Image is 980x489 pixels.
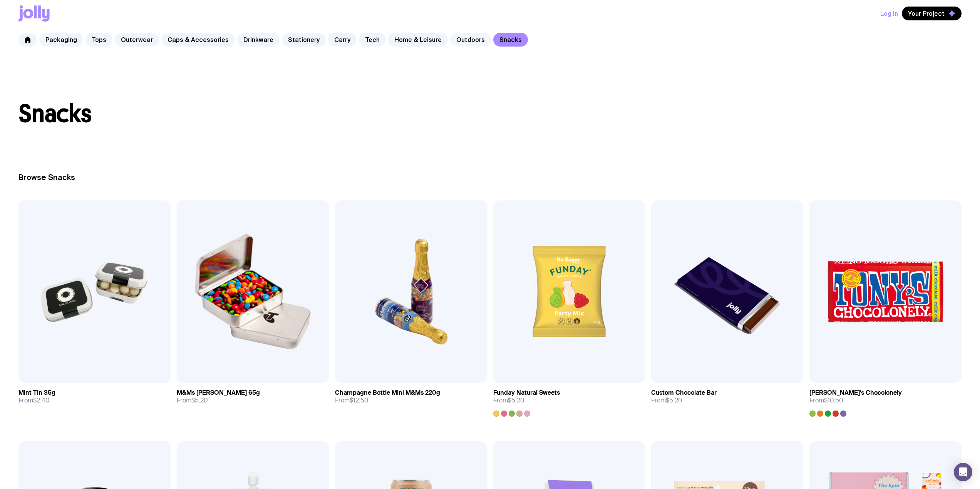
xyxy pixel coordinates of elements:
div: Open Intercom Messenger [954,463,972,481]
span: From [335,397,369,404]
h3: Custom Chocolate Bar [651,389,717,397]
a: Stationery [282,33,326,47]
span: $12.50 [350,396,369,404]
span: $5.20 [191,396,208,404]
a: Champagne Bottle Mini M&Ms 220gFrom$12.50 [335,383,487,411]
span: $10.50 [824,396,843,404]
h2: Browse Snacks [18,173,962,182]
span: Your Project [908,10,945,17]
a: Outdoors [450,33,491,47]
span: $5.20 [508,396,524,404]
h3: [PERSON_NAME]'s Chocolonely [809,389,902,397]
span: From [493,397,524,404]
button: Log In [880,7,898,20]
h3: Funday Natural Sweets [493,389,560,397]
span: From [18,397,50,404]
h3: M&Ms [PERSON_NAME] 65g [177,389,260,397]
span: $2.40 [33,396,50,404]
a: Packaging [39,33,83,47]
a: [PERSON_NAME]'s ChocolonelyFrom$10.50 [809,383,962,417]
a: Drinkware [237,33,280,47]
a: Home & Leisure [388,33,448,47]
h1: Snacks [18,102,962,126]
span: $5.20 [666,396,682,404]
h3: Champagne Bottle Mini M&Ms 220g [335,389,440,397]
a: Carry [328,33,357,47]
button: Your Project [902,7,962,20]
h3: Mint Tin 35g [18,389,55,397]
a: Custom Chocolate BarFrom$5.20 [651,383,803,411]
a: M&Ms [PERSON_NAME] 65gFrom$5.20 [177,383,329,411]
a: Mint Tin 35gFrom$2.40 [18,383,171,411]
a: Funday Natural SweetsFrom$5.20 [493,383,645,417]
span: From [651,397,682,404]
a: Outerwear [115,33,159,47]
a: Caps & Accessories [161,33,235,47]
a: Tops [85,33,112,47]
span: From [177,397,208,404]
a: Snacks [493,33,528,47]
span: From [809,397,843,404]
a: Tech [359,33,386,47]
